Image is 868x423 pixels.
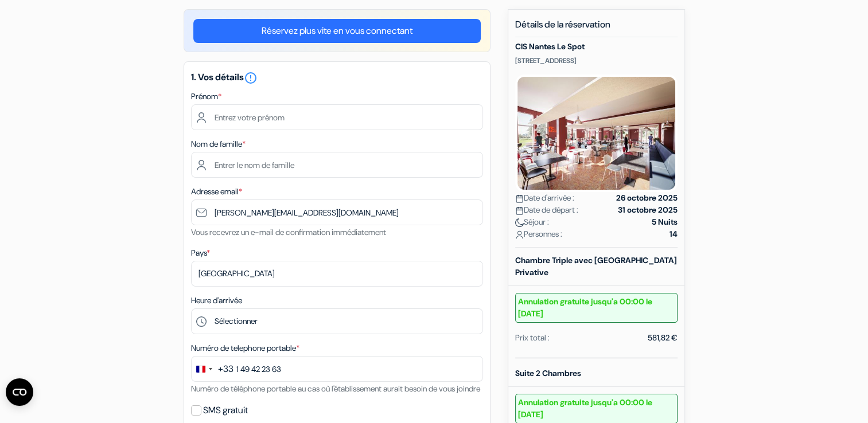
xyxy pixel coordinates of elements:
[191,152,483,178] input: Entrer le nom de famille
[515,42,678,52] h5: CIS Nantes Le Spot
[515,218,524,227] img: moon.svg
[191,104,483,130] input: Entrez votre prénom
[515,19,678,37] h5: Détails de la réservation
[515,216,549,228] span: Séjour :
[191,356,483,382] input: 6 12 34 56 78
[6,378,33,406] button: Ouvrir le widget CMP
[191,227,386,237] small: Vous recevrez un e-mail de confirmation immédiatement
[191,247,210,259] label: Pays
[191,186,242,198] label: Adresse email
[515,204,578,216] span: Date de départ :
[515,194,524,203] img: calendar.svg
[652,216,678,228] strong: 5 Nuits
[648,332,678,344] div: 581,82 €
[218,362,233,376] div: +33
[515,255,677,277] b: Chambre Triple avec [GEOGRAPHIC_DATA] Privative
[192,357,233,381] button: Change country, selected France (+33)
[515,192,574,204] span: Date d'arrivée :
[191,295,242,307] label: Heure d'arrivée
[670,228,678,240] strong: 14
[515,230,524,239] img: user_icon.svg
[191,91,221,103] label: Prénom
[244,71,258,85] i: error_outline
[203,402,248,418] label: SMS gratuit
[244,71,258,83] a: error_outline
[618,204,678,216] strong: 31 octobre 2025
[515,332,550,344] div: Prix total :
[515,56,678,65] p: [STREET_ADDRESS]
[191,342,299,354] label: Numéro de telephone portable
[515,293,678,323] small: Annulation gratuite jusqu'a 00:00 le [DATE]
[616,192,678,204] strong: 26 octobre 2025
[191,71,483,85] h5: 1. Vos détails
[515,368,581,378] b: Suite 2 Chambres
[515,206,524,215] img: calendar.svg
[515,228,562,240] span: Personnes :
[191,199,483,225] input: Entrer adresse e-mail
[191,383,480,394] small: Numéro de téléphone portable au cas où l'établissement aurait besoin de vous joindre
[191,138,246,150] label: Nom de famille
[193,19,481,43] a: Réservez plus vite en vous connectant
